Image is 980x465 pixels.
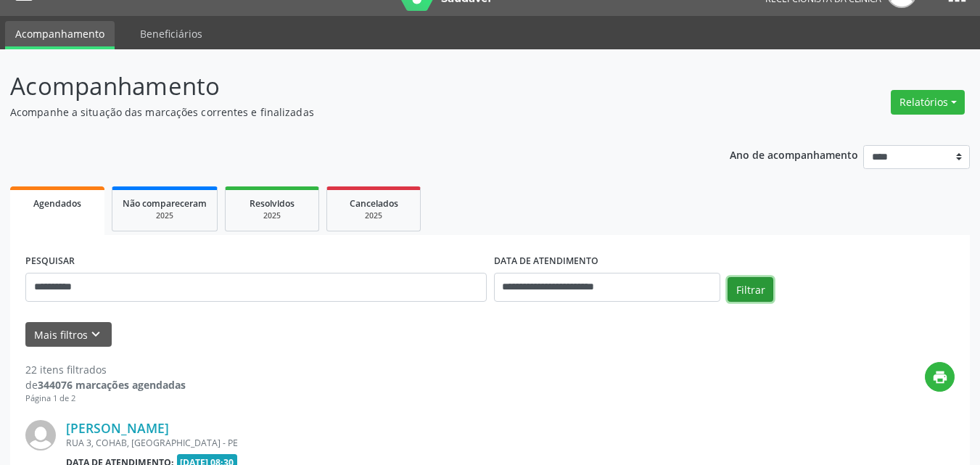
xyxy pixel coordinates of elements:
[10,104,682,120] p: Acompanhe a situação das marcações correntes e finalizadas
[123,210,207,221] div: 2025
[10,68,682,104] p: Acompanhamento
[38,378,186,392] strong: 344076 marcações agendadas
[66,420,169,436] a: [PERSON_NAME]
[66,437,737,449] div: RUA 3, COHAB, [GEOGRAPHIC_DATA] - PE
[728,277,773,302] button: Filtrar
[891,90,965,115] button: Relatórios
[88,326,104,342] i: keyboard_arrow_down
[25,250,75,273] label: PESQUISAR
[33,197,81,210] span: Agendados
[250,197,295,210] span: Resolvidos
[130,21,213,46] a: Beneficiários
[350,197,398,210] span: Cancelados
[25,362,186,377] div: 22 itens filtrados
[236,210,308,221] div: 2025
[25,392,186,405] div: Página 1 de 2
[494,250,598,273] label: DATA DE ATENDIMENTO
[25,322,112,347] button: Mais filtroskeyboard_arrow_down
[337,210,410,221] div: 2025
[730,145,858,163] p: Ano de acompanhamento
[123,197,207,210] span: Não compareceram
[932,369,948,385] i: print
[25,377,186,392] div: de
[25,420,56,450] img: img
[925,362,955,392] button: print
[5,21,115,49] a: Acompanhamento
